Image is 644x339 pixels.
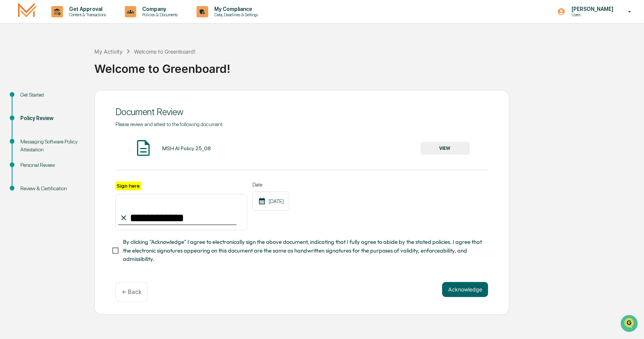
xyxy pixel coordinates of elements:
[26,57,124,65] div: Start new chat
[52,92,97,105] a: 🗄️Attestations
[252,182,289,188] label: Date
[566,12,617,17] p: Users
[123,238,482,263] span: By clicking "Acknowledge" I agree to electronically sign the above document, indicating that I fu...
[63,6,110,12] p: Get Approval
[252,191,289,211] div: [DATE]
[94,48,123,55] div: My Activity
[5,106,51,120] a: 🔎Data Lookup
[20,114,82,122] div: Policy Review
[134,48,195,55] div: Welcome to Greenboard!
[136,12,181,17] p: Policies & Documents
[566,6,617,12] p: [PERSON_NAME]
[18,3,36,20] img: logo
[20,138,82,154] div: Messaging Software Policy Attestation
[208,12,262,17] p: Data, Deadlines & Settings
[5,92,52,105] a: 🖐️Preclearance
[55,96,61,102] div: 🗄️
[136,6,181,12] p: Company
[128,60,137,69] button: Start new chat
[15,95,49,102] span: Preclearance
[26,65,95,71] div: We're available if you need us!
[134,139,153,157] img: Document Icon
[20,161,82,169] div: Personal Review
[63,12,110,17] p: Content & Transactions
[62,95,94,102] span: Attestations
[115,121,224,127] span: Please review and attest to the following document.
[75,128,91,133] span: Pylon
[8,96,14,102] div: 🖐️
[115,106,488,117] div: Document Review
[162,145,211,151] div: MSH AI Policy 25_08
[53,127,91,133] a: Powered byPylon
[620,314,640,334] iframe: Open customer support
[94,56,640,76] div: Welcome to Greenboard!
[15,109,48,117] span: Data Lookup
[442,282,488,297] button: Acknowledge
[20,91,82,99] div: Get Started
[115,182,141,190] label: Sign here
[122,288,141,296] p: ← Back
[421,142,470,155] button: VIEW
[8,57,21,71] img: 1746055101610-c473b297-6a78-478c-a979-82029cc54cd1
[8,110,14,116] div: 🔎
[8,15,137,28] p: How can we help?
[20,185,82,193] div: Review & Certification
[208,6,262,12] p: My Compliance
